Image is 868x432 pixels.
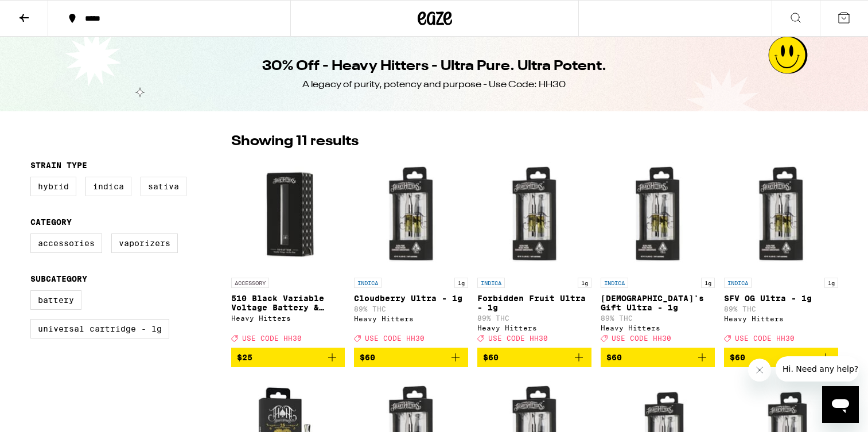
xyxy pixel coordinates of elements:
img: Heavy Hitters - Forbidden Fruit Ultra - 1g [477,157,591,272]
span: USE CODE HH30 [488,334,548,342]
span: $60 [606,353,622,362]
button: Add to bag [477,348,591,367]
div: A legacy of purity, potency and purpose - Use Code: HH30 [302,79,566,91]
p: 89% THC [601,314,715,322]
span: USE CODE HH30 [365,334,425,342]
p: Cloudberry Ultra - 1g [354,294,468,303]
iframe: Message from company [776,356,859,382]
p: 1g [578,278,591,288]
a: Open page for SFV OG Ultra - 1g from Heavy Hitters [724,157,838,348]
a: Open page for 510 Black Variable Voltage Battery & Charger from Heavy Hitters [231,157,345,348]
p: Forbidden Fruit Ultra - 1g [477,294,591,312]
span: USE CODE HH30 [242,334,302,342]
label: Vaporizers [111,233,178,253]
p: INDICA [601,278,628,288]
a: Open page for God's Gift Ultra - 1g from Heavy Hitters [601,157,715,348]
span: $60 [360,353,375,362]
span: $60 [730,353,745,362]
span: USE CODE HH30 [735,334,795,342]
p: 89% THC [724,305,838,313]
label: Hybrid [30,177,76,196]
span: USE CODE HH30 [612,334,671,342]
legend: Category [30,217,72,227]
p: Showing 11 results [231,132,359,151]
label: Accessories [30,233,102,253]
div: Heavy Hitters [724,315,838,322]
p: 1g [824,278,838,288]
p: 1g [454,278,468,288]
p: INDICA [477,278,505,288]
iframe: Button to launch messaging window [822,386,859,423]
iframe: Close message [748,359,771,382]
h1: 30% Off - Heavy Hitters - Ultra Pure. Ultra Potent. [262,57,606,76]
p: 89% THC [354,305,468,313]
img: Heavy Hitters - God's Gift Ultra - 1g [601,157,715,272]
div: Heavy Hitters [477,324,591,332]
div: Heavy Hitters [354,315,468,322]
p: INDICA [724,278,752,288]
div: Heavy Hitters [601,324,715,332]
button: Add to bag [231,348,345,367]
img: Heavy Hitters - SFV OG Ultra - 1g [724,157,838,272]
legend: Strain Type [30,161,87,170]
p: 1g [701,278,715,288]
a: Open page for Forbidden Fruit Ultra - 1g from Heavy Hitters [477,157,591,348]
img: Heavy Hitters - Cloudberry Ultra - 1g [354,157,468,272]
button: Add to bag [354,348,468,367]
span: $25 [237,353,252,362]
label: Sativa [141,177,186,196]
label: Universal Cartridge - 1g [30,319,169,338]
legend: Subcategory [30,274,87,283]
p: 89% THC [477,314,591,322]
button: Add to bag [724,348,838,367]
p: ACCESSORY [231,278,269,288]
label: Indica [85,177,131,196]
p: INDICA [354,278,382,288]
p: 510 Black Variable Voltage Battery & Charger [231,294,345,312]
div: Heavy Hitters [231,314,345,322]
button: Add to bag [601,348,715,367]
span: $60 [483,353,499,362]
img: Heavy Hitters - 510 Black Variable Voltage Battery & Charger [231,157,345,272]
a: Open page for Cloudberry Ultra - 1g from Heavy Hitters [354,157,468,348]
p: [DEMOGRAPHIC_DATA]'s Gift Ultra - 1g [601,294,715,312]
p: SFV OG Ultra - 1g [724,294,838,303]
label: Battery [30,290,81,310]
